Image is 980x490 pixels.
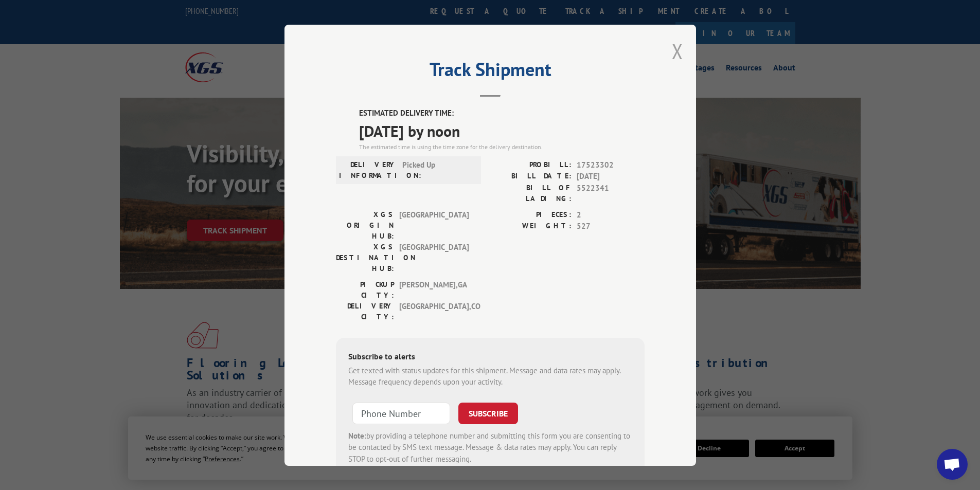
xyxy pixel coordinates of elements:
span: [DATE] [577,171,645,183]
div: by providing a telephone number and submitting this form you are consenting to be contacted by SM... [348,430,632,465]
label: PROBILL: [490,159,572,171]
span: [GEOGRAPHIC_DATA] [399,241,469,274]
span: 17523302 [577,159,645,171]
span: [GEOGRAPHIC_DATA] [399,209,469,241]
label: XGS ORIGIN HUB: [336,209,394,241]
div: Open chat [937,449,968,480]
label: ESTIMATED DELIVERY TIME: [359,107,645,119]
span: 5522341 [577,182,645,204]
span: Picked Up [402,159,472,180]
div: The estimated time is using the time zone for the delivery destination. [359,142,645,151]
label: DELIVERY INFORMATION: [339,159,397,180]
span: [PERSON_NAME] , GA [399,279,469,300]
span: 527 [577,221,645,232]
label: BILL DATE: [490,171,572,183]
label: PICKUP CITY: [336,279,394,300]
h2: Track Shipment [336,62,645,82]
label: DELIVERY CITY: [336,300,394,322]
input: Phone Number [352,402,450,424]
span: [DATE] by noon [359,119,645,142]
strong: Note: [348,430,366,440]
label: XGS DESTINATION HUB: [336,241,394,274]
span: [GEOGRAPHIC_DATA] , CO [399,300,469,322]
span: 2 [577,209,645,221]
button: Close modal [672,38,683,65]
label: WEIGHT: [490,221,572,232]
label: PIECES: [490,209,572,221]
label: BILL OF LADING: [490,182,572,204]
div: Get texted with status updates for this shipment. Message and data rates may apply. Message frequ... [348,365,632,388]
button: SUBSCRIBE [458,402,518,424]
div: Subscribe to alerts [348,350,632,365]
